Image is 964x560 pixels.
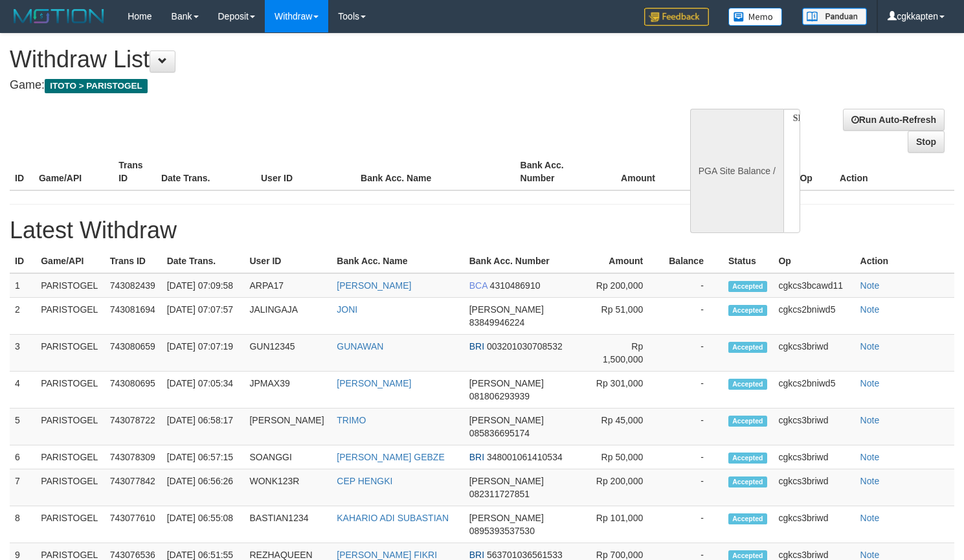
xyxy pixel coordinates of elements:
[591,273,662,298] td: Rp 200,000
[10,249,36,273] th: ID
[36,249,104,273] th: Game/API
[469,526,535,536] span: 0895393537530
[728,342,767,353] span: Accepted
[10,469,36,506] td: 7
[36,445,104,469] td: PARISTOGEL
[728,476,767,487] span: Accepted
[591,249,662,273] th: Amount
[773,298,855,335] td: cgkcs2bniwd5
[728,416,767,427] span: Accepted
[469,489,530,499] span: 082311727851
[644,8,709,26] img: Feedback.jpg
[728,513,767,524] span: Accepted
[10,445,36,469] td: 6
[860,513,880,523] a: Note
[728,453,767,464] span: Accepted
[10,506,36,543] td: 8
[843,109,945,131] a: Run Auto-Refresh
[10,335,36,372] td: 3
[469,341,484,352] span: BRI
[105,273,162,298] td: 743082439
[36,298,104,335] td: PARISTOGEL
[860,280,880,291] a: Note
[591,445,662,469] td: Rp 50,000
[591,372,662,409] td: Rp 301,000
[773,409,855,445] td: cgkcs3briwd
[469,280,488,291] span: BCA
[487,341,563,352] span: 003201030708532
[337,452,444,462] a: [PERSON_NAME] GEBZE
[728,8,783,26] img: Button%20Memo.svg
[113,153,156,190] th: Trans ID
[855,249,954,273] th: Action
[105,445,162,469] td: 743078309
[244,506,331,543] td: BASTIAN1234
[105,335,162,372] td: 743080659
[162,335,245,372] td: [DATE] 07:07:19
[662,409,723,445] td: -
[244,409,331,445] td: [PERSON_NAME]
[662,469,723,506] td: -
[105,249,162,273] th: Trans ID
[256,153,355,190] th: User ID
[469,550,484,560] span: BRI
[675,153,748,190] th: Balance
[337,476,392,486] a: CEP HENGKI
[591,506,662,543] td: Rp 101,000
[469,428,530,438] span: 085836695174
[105,506,162,543] td: 743077610
[337,341,383,352] a: GUNAWAN
[490,280,541,291] span: 4310486910
[162,249,245,273] th: Date Trans.
[10,47,630,73] h1: Withdraw List
[105,298,162,335] td: 743081694
[860,378,880,388] a: Note
[244,249,331,273] th: User ID
[690,109,783,233] div: PGA Site Balance /
[337,415,366,425] a: TRIMO
[337,513,449,523] a: KAHARIO ADI SUBASTIAN
[469,304,544,315] span: [PERSON_NAME]
[487,452,563,462] span: 348001061410534
[10,372,36,409] td: 4
[337,550,437,560] a: [PERSON_NAME] FIKRI
[860,452,880,462] a: Note
[105,372,162,409] td: 743080695
[244,469,331,506] td: WONK123R
[244,445,331,469] td: SOANGGI
[469,452,484,462] span: BRI
[860,415,880,425] a: Note
[662,298,723,335] td: -
[10,218,954,243] h1: Latest Withdraw
[802,8,867,25] img: panduan.png
[773,445,855,469] td: cgkcs3briwd
[591,335,662,372] td: Rp 1,500,000
[244,335,331,372] td: GUN12345
[10,6,108,26] img: MOTION_logo.png
[728,379,767,390] span: Accepted
[337,280,411,291] a: [PERSON_NAME]
[591,469,662,506] td: Rp 200,000
[773,249,855,273] th: Op
[662,249,723,273] th: Balance
[464,249,591,273] th: Bank Acc. Number
[162,273,245,298] td: [DATE] 07:09:58
[36,409,104,445] td: PARISTOGEL
[162,372,245,409] td: [DATE] 07:05:34
[162,409,245,445] td: [DATE] 06:58:17
[36,506,104,543] td: PARISTOGEL
[773,273,855,298] td: cgkcs3bcawd11
[331,249,464,273] th: Bank Acc. Name
[162,445,245,469] td: [DATE] 06:57:15
[10,298,36,335] td: 2
[34,153,113,190] th: Game/API
[773,335,855,372] td: cgkcs3briwd
[36,335,104,372] td: PARISTOGEL
[162,506,245,543] td: [DATE] 06:55:08
[728,305,767,316] span: Accepted
[10,79,630,92] h4: Game:
[515,153,595,190] th: Bank Acc. Number
[860,550,880,560] a: Note
[469,513,544,523] span: [PERSON_NAME]
[662,445,723,469] td: -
